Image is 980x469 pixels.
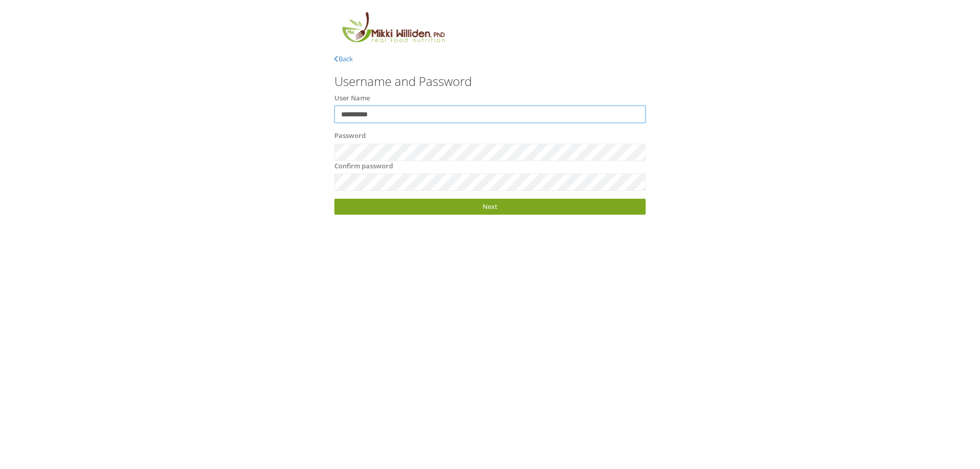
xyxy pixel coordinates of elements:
label: Password [334,131,366,141]
label: Confirm password [334,161,393,171]
a: Back [334,54,353,63]
a: Next [334,199,646,215]
label: User Name [334,93,370,103]
h3: Username and Password [334,75,646,88]
img: MikkiLogoMain.png [334,10,452,49]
